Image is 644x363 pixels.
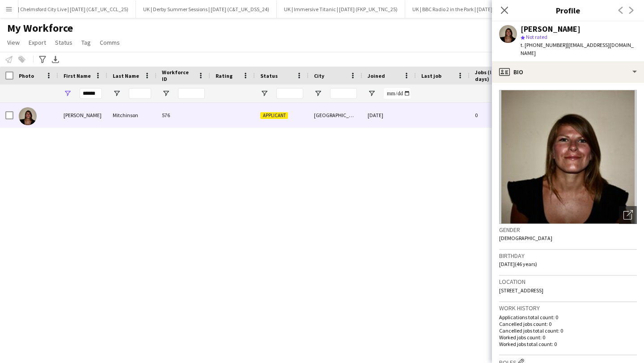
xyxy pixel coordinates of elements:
p: Cancelled jobs total count: 0 [499,327,637,334]
button: UK | BBC Radio 2 in the Park | [DATE] (BBC_UK_R2ITP_25) [405,0,547,18]
span: Tag [81,38,91,46]
span: [DEMOGRAPHIC_DATA] [499,235,552,241]
span: Last job [421,72,441,79]
img: Linsey Mitchinson [19,107,37,125]
input: Workforce ID Filter Input [178,88,205,99]
img: Crew avatar or photo [499,90,637,224]
div: 576 [157,103,210,127]
app-action-btn: Export XLSX [50,54,61,65]
span: Jobs (last 90 days) [475,69,512,82]
div: Open photos pop-in [619,206,637,224]
p: Worked jobs total count: 0 [499,341,637,347]
span: Photo [19,72,34,79]
div: Bio [492,61,644,83]
span: Applicant [260,112,288,119]
button: Open Filter Menu [314,89,322,97]
h3: Work history [499,304,637,312]
div: [PERSON_NAME] [58,103,107,127]
input: First Name Filter Input [80,88,102,99]
button: Open Filter Menu [260,89,268,97]
span: Status [55,38,72,46]
span: Last Name [113,72,139,79]
span: Status [260,72,278,79]
span: | [EMAIL_ADDRESS][DOMAIN_NAME] [521,42,634,56]
h3: Location [499,278,637,286]
button: Open Filter Menu [113,89,121,97]
span: My Workforce [7,21,73,35]
p: Applications total count: 0 [499,314,637,321]
span: First Name [64,72,91,79]
span: t. [PHONE_NUMBER] [521,42,567,48]
span: [DATE] (46 years) [499,261,537,267]
p: Worked jobs count: 0 [499,334,637,341]
app-action-btn: Advanced filters [37,54,48,65]
a: Status [51,37,76,48]
h3: Birthday [499,252,637,260]
button: UK | Chelmsford City Live | [DATE] (C&T_UK_CCL_25) [3,0,136,18]
div: 0 [470,103,528,127]
span: City [314,72,324,79]
p: Cancelled jobs count: 0 [499,321,637,327]
button: Open Filter Menu [162,89,170,97]
span: View [7,38,20,46]
span: Joined [368,72,385,79]
a: Export [25,37,50,48]
span: Comms [100,38,120,46]
a: Tag [78,37,94,48]
span: Export [29,38,46,46]
input: City Filter Input [330,88,357,99]
span: [STREET_ADDRESS] [499,287,543,294]
h3: Profile [492,4,644,16]
button: UK | Derby Summer Sessions | [DATE] (C&T_UK_DSS_24) [136,0,277,18]
a: View [4,37,23,48]
span: Not rated [526,34,547,40]
input: Joined Filter Input [384,88,411,99]
div: [DATE] [362,103,416,127]
button: UK | Immersive Titanic | [DATE] (FKP_UK_TNC_25) [277,0,405,18]
h3: Gender [499,226,637,234]
input: Last Name Filter Input [129,88,151,99]
div: [PERSON_NAME] [521,25,580,33]
div: [GEOGRAPHIC_DATA] [309,103,362,127]
input: Status Filter Input [276,88,303,99]
a: Comms [96,37,123,48]
button: Open Filter Menu [64,89,72,97]
span: Workforce ID [162,69,194,82]
div: Mitchinson [107,103,157,127]
button: Open Filter Menu [368,89,376,97]
span: Rating [216,72,233,79]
